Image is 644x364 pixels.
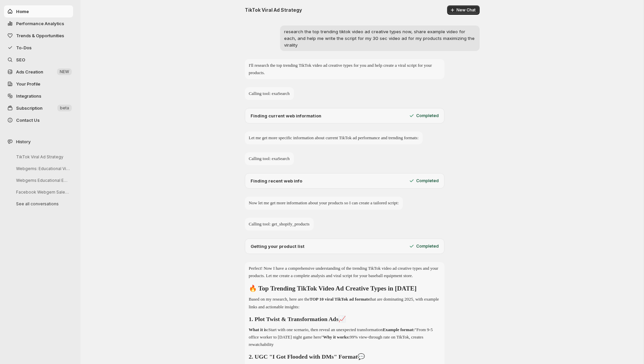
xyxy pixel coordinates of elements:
[416,244,439,249] p: Completed
[4,114,73,126] button: Contact Us
[249,155,290,162] p: Calling tool: exaSearch
[249,199,399,207] p: Now let me get more information about your products so I can create a tailored script:
[251,112,321,119] p: Finding current web information
[16,138,31,145] span: History
[284,28,476,48] p: research the top trending tiktok video ad creative types now, share example video for each, and h...
[11,175,74,186] button: Webgems Educational Email Content
[4,102,73,114] button: Subscription
[60,105,69,111] span: beta
[249,326,440,348] p: Start with one scenario, then reveal an unexpected transformation "From 9-5 office worker to [DAT...
[16,81,40,87] span: Your Profile
[4,42,73,54] button: To-Dos
[249,62,440,76] p: I'll research the top trending TikTok video ad creative types for you and help create a viral scr...
[249,283,440,294] h1: 🔥 Top Trending TikTok Video Ad Creative Types in [DATE]
[416,178,439,184] p: Completed
[16,21,64,26] span: Performance Analytics
[4,5,73,17] button: Home
[249,220,310,228] p: Calling tool: get_shopify_products
[11,152,74,162] button: TikTok Viral Ad Strategy
[4,66,73,78] button: Ads Creation
[323,334,350,340] strong: Why it works:
[249,353,358,360] strong: 2. UGC "I Got Flooded with DMs" Format
[249,265,440,279] p: Perfect! Now I have a comprehensive understanding of the trending TikTok video ad creative types ...
[251,243,305,250] p: Getting your product list
[249,316,339,322] strong: 1. Plot Twist & Transformation Ads
[4,54,73,66] a: SEO
[249,90,290,97] p: Calling tool: exaSearch
[249,296,440,310] p: Based on my research, here are the that are dominating 2025, with example links and actionable in...
[249,314,440,324] h2: 📈
[251,177,302,184] p: Finding recent web info
[11,163,74,174] button: Webgems: Educational Video & Email
[16,9,29,14] span: Home
[4,78,73,90] a: Your Profile
[4,30,73,42] button: Trends & Opportunities
[16,93,41,99] span: Integrations
[310,297,369,302] strong: TOP 10 viral TikTok ad formats
[16,57,25,62] span: SEO
[245,7,302,13] h2: TikTok Viral Ad Strategy
[383,327,415,332] strong: Example format:
[16,117,40,123] span: Contact Us
[11,199,74,209] button: See all conversations
[249,352,440,362] h2: 💬
[457,7,476,13] span: New Chat
[4,90,73,102] a: Integrations
[16,33,64,38] span: Trends & Opportunities
[4,17,73,30] button: Performance Analytics
[11,187,74,197] button: Facebook Webgem Sales Campaign Setup
[249,327,269,332] strong: What it is:
[447,5,480,15] button: New Chat
[249,134,419,142] p: Let me get more specific information about current TikTok ad performance and trending formats:
[16,69,43,74] span: Ads Creation
[16,45,32,50] span: To-Dos
[416,113,439,118] p: Completed
[60,69,69,74] span: NEW
[16,105,43,111] span: Subscription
